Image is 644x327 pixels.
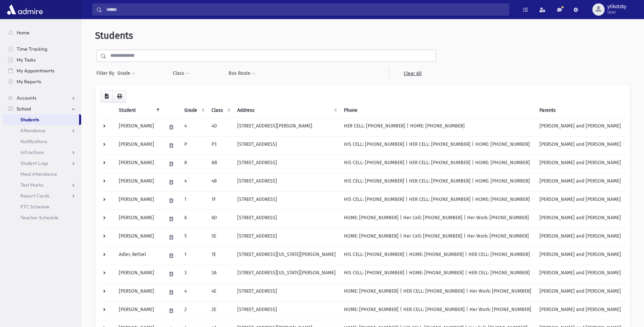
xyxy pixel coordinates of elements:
[535,283,625,302] td: [PERSON_NAME] and [PERSON_NAME]
[3,114,79,125] a: Students
[3,65,81,76] a: My Appointments
[535,118,625,136] td: [PERSON_NAME] and [PERSON_NAME]
[207,246,233,265] td: 1E
[180,155,207,173] td: 8
[100,90,113,103] button: CSV
[17,46,47,52] span: Time Tracking
[207,173,233,191] td: 4B
[233,136,340,155] td: [STREET_ADDRESS]
[17,30,30,36] span: Home
[95,30,133,41] span: Students
[207,136,233,155] td: P3
[233,265,340,283] td: [STREET_ADDRESS][US_STATE][PERSON_NAME]
[340,103,535,118] th: Phone
[233,283,340,302] td: [STREET_ADDRESS]
[180,265,207,283] td: 3
[3,158,81,169] a: Student Logs
[535,155,625,173] td: [PERSON_NAME] and [PERSON_NAME]
[535,302,625,320] td: [PERSON_NAME] and [PERSON_NAME]
[17,79,41,85] span: My Reports
[535,191,625,210] td: [PERSON_NAME] and [PERSON_NAME]
[3,201,81,212] a: PTC Schedule
[172,67,189,80] button: Class
[207,283,233,302] td: 4E
[3,125,81,136] a: Attendance
[115,191,162,210] td: [PERSON_NAME]
[180,210,207,228] td: 6
[3,147,81,158] a: Infractions
[115,173,162,191] td: [PERSON_NAME]
[96,70,117,77] span: Filter By
[20,160,48,166] span: Student Logs
[389,67,436,80] a: Clear All
[340,265,535,283] td: HIS CELL: [PHONE_NUMBER] | HOME: [PHONE_NUMBER] | HER CELL: [PHONE_NUMBER]
[115,246,162,265] td: Adler, Refoel
[115,118,162,136] td: [PERSON_NAME]
[180,118,207,136] td: 4
[180,103,207,118] th: Grade: activate to sort column ascending
[20,149,44,155] span: Infractions
[340,155,535,173] td: HIS CELL: [PHONE_NUMBER] | HER CELL: [PHONE_NUMBER] | HOME: [PHONE_NUMBER]
[340,210,535,228] td: HOME: [PHONE_NUMBER] | Her Cell: [PHONE_NUMBER] | Her Work: [PHONE_NUMBER]
[3,27,81,38] a: Home
[233,302,340,320] td: [STREET_ADDRESS]
[20,193,49,199] span: Report Cards
[233,103,340,118] th: Address: activate to sort column ascending
[535,173,625,191] td: [PERSON_NAME] and [PERSON_NAME]
[17,68,54,74] span: My Appointments
[20,138,47,144] span: Notifications
[3,92,81,103] a: Accounts
[20,127,45,134] span: Attendance
[233,228,340,246] td: [STREET_ADDRESS]
[115,155,162,173] td: [PERSON_NAME]
[113,90,126,103] button: Print
[20,182,43,188] span: Test Marks
[180,191,207,210] td: 1
[207,265,233,283] td: 3A
[115,283,162,302] td: [PERSON_NAME]
[233,118,340,136] td: [STREET_ADDRESS][PERSON_NAME]
[207,228,233,246] td: 5E
[340,228,535,246] td: HOME: [PHONE_NUMBER] | Her Cell: [PHONE_NUMBER] | Her Work: [PHONE_NUMBER]
[115,228,162,246] td: [PERSON_NAME]
[115,302,162,320] td: [PERSON_NAME]
[207,103,233,118] th: Class: activate to sort column ascending
[607,4,626,10] span: ytikotzky
[207,191,233,210] td: 1F
[20,171,57,177] span: Meal Attendance
[180,246,207,265] td: 1
[207,118,233,136] td: 4D
[535,210,625,228] td: [PERSON_NAME] and [PERSON_NAME]
[228,67,256,80] button: Bus Route
[3,169,81,179] a: Meal Attendance
[102,3,509,16] input: Search
[535,103,625,118] th: Parents
[115,265,162,283] td: [PERSON_NAME]
[233,173,340,191] td: [STREET_ADDRESS]
[233,210,340,228] td: [STREET_ADDRESS]
[115,103,162,118] th: Student: activate to sort column descending
[20,117,39,123] span: Students
[340,302,535,320] td: HOME: [PHONE_NUMBER] | HER CELL: [PHONE_NUMBER] | Her Work: [PHONE_NUMBER]
[20,214,58,221] span: Teacher Schedule
[340,283,535,302] td: HOME: [PHONE_NUMBER] | HER CELL: [PHONE_NUMBER] | Her Work: [PHONE_NUMBER]
[3,54,81,65] a: My Tasks
[117,67,135,80] button: Grade
[180,302,207,320] td: 2
[233,155,340,173] td: [STREET_ADDRESS]
[115,136,162,155] td: [PERSON_NAME]
[17,106,31,112] span: School
[17,57,36,63] span: My Tasks
[3,179,81,190] a: Test Marks
[340,136,535,155] td: HIS CELL: [PHONE_NUMBER] | HER CELL: [PHONE_NUMBER] | HOME: [PHONE_NUMBER]
[3,76,81,87] a: My Reports
[3,103,81,114] a: School
[3,190,81,201] a: Report Cards
[340,246,535,265] td: HIS CELL: [PHONE_NUMBER] | HOME: [PHONE_NUMBER] | HER CELL: [PHONE_NUMBER]
[180,136,207,155] td: P
[340,173,535,191] td: HIS CELL: [PHONE_NUMBER] | HER CELL: [PHONE_NUMBER] | HOME: [PHONE_NUMBER]
[3,212,81,223] a: Teacher Schedule
[180,228,207,246] td: 5
[340,118,535,136] td: HER CELL: [PHONE_NUMBER] | HOME: [PHONE_NUMBER]
[180,283,207,302] td: 4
